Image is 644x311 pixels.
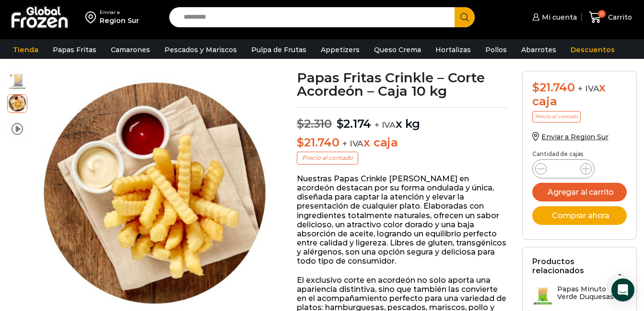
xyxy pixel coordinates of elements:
span: Mi cuenta [539,12,577,22]
h1: Papas Fritas Crinkle – Corte Acordeón – Caja 10 kg [297,71,508,98]
p: Cantidad de cajas [532,151,627,157]
bdi: 21.740 [297,135,339,149]
p: x kg [297,107,508,131]
button: Agregar al carrito [532,183,627,201]
a: Pescados y Mariscos [160,41,242,59]
a: Pulpa de Frutas [246,41,311,59]
input: Product quantity [554,162,573,176]
span: + IVA [342,139,363,148]
bdi: 2.310 [297,117,332,131]
a: Appetizers [316,41,364,59]
h3: Papas Minuto Verde Duquesas -... [557,285,627,301]
span: $ [297,117,304,131]
p: x caja [297,136,508,150]
p: Precio al contado [297,152,358,164]
span: Carrito [606,12,632,22]
a: Camarones [106,41,155,59]
span: fto1 [8,93,27,112]
span: + IVA [375,120,396,130]
span: + IVA [578,84,599,93]
button: Comprar ahora [532,206,627,225]
div: x caja [532,81,627,109]
a: Pollos [480,41,512,59]
a: Papas Fritas [48,41,101,59]
img: address-field-icon.svg [85,9,100,25]
a: Papas Minuto Verde Duquesas -... [532,285,627,306]
a: Abarrotes [516,41,561,59]
p: Precio al contado [532,111,581,122]
span: 0 [598,10,606,18]
p: Nuestras Papas Crinkle [PERSON_NAME] en acordeón destacan por su forma ondulada y única, diseñada... [297,174,508,266]
a: Tienda [8,41,43,59]
span: $ [297,135,304,149]
bdi: 2.174 [337,117,372,131]
span: papas-crinkles [8,71,27,90]
h2: Productos relacionados [532,257,627,275]
span: Enviar a Region Sur [541,133,608,141]
a: Descuentos [566,41,620,59]
span: $ [337,117,344,131]
button: Search button [455,7,475,27]
a: 0 Carrito [586,6,634,29]
bdi: 21.740 [532,80,574,94]
a: Mi cuenta [530,8,577,27]
a: Hortalizas [431,41,476,59]
span: $ [532,80,539,94]
div: Enviar a [100,9,139,16]
div: Open Intercom Messenger [611,278,634,301]
a: Queso Crema [369,41,426,59]
div: Region Sur [100,16,139,25]
a: Enviar a Region Sur [532,133,608,141]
